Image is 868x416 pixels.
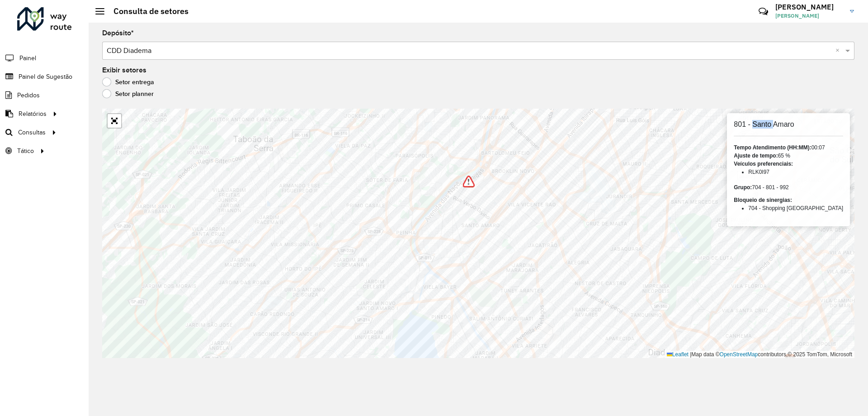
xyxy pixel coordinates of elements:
li: 704 - Shopping [GEOGRAPHIC_DATA] [748,204,843,212]
img: Bloqueio de sinergias [463,176,475,187]
h3: [PERSON_NAME] [775,3,843,11]
label: Exibir setores [102,65,146,76]
label: Depósito [102,28,134,38]
a: OpenStreetMap [720,351,758,358]
strong: Veículos preferenciais: [734,161,793,167]
span: Consultas [18,128,46,137]
label: Setor entrega [102,77,154,86]
a: Leaflet [667,351,689,358]
div: Map data © contributors,© 2025 TomTom, Microsoft [665,351,854,359]
div: 65 % [734,152,843,160]
span: Painel de Sugestão [19,72,72,81]
span: Painel [19,53,36,63]
div: 00:07 [734,143,843,152]
span: Pedidos [17,91,40,100]
div: 704 - 801 - 992 [734,183,843,191]
strong: Tempo Atendimento (HH:MM): [734,144,811,151]
span: [PERSON_NAME] [775,12,843,20]
li: RLK0I97 [748,168,843,176]
span: Relatórios [19,109,47,119]
h2: Consulta de setores [104,6,189,16]
a: Abrir mapa em tela cheia [108,114,121,128]
h6: 801 - Santo Amaro [734,120,843,129]
strong: Ajuste de tempo: [734,153,778,159]
strong: Bloqueio de sinergias: [734,197,792,203]
span: Clear all [835,45,843,56]
span: | [690,351,691,358]
a: Contato Rápido [754,2,773,21]
strong: Grupo: [734,184,752,191]
label: Setor planner [102,89,154,98]
span: Tático [17,146,34,156]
